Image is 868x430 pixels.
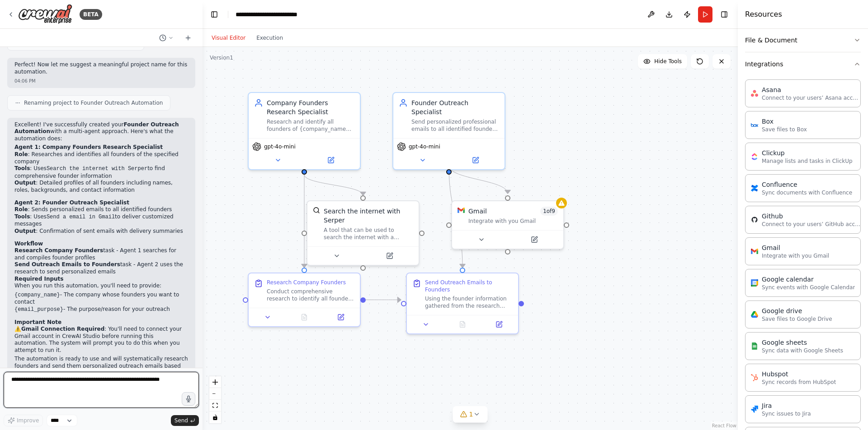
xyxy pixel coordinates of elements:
li: : Sends personalized emails to all identified founders [14,206,188,213]
p: Perfect! Now let me suggest a meaningful project name for this automation. [14,61,188,75]
g: Edge from 674872ce-a645-40c7-a386-84f9c414db80 to d122a392-4532-4b4b-9b52-d84be26207e1 [366,296,401,305]
img: Google Drive [751,311,758,318]
p: Sync issues to Jira [762,410,811,417]
div: BETA [80,9,102,20]
p: Excellent! I've successfully created your with a multi-agent approach. Here's what the automation... [14,121,188,143]
div: Integrate with you Gmail [468,217,558,225]
img: Google Sheets [751,342,758,350]
button: Open in side panel [325,312,356,323]
img: Logo [18,4,72,24]
button: fit view [209,400,221,412]
img: Confluence [751,185,758,192]
div: Company Founders Research Specialist [267,98,354,116]
li: : Detailed profiles of all founders including names, roles, backgrounds, and contact information [14,180,188,194]
li: task - Agent 2 uses the research to send personalized emails [14,261,188,275]
button: Send [171,415,199,426]
div: Hubspot [762,370,836,379]
div: Github [762,212,861,221]
div: Send Outreach Emails to Founders [425,279,513,293]
g: Edge from ca095135-a929-4148-9529-c0b9d05239f0 to 7f74cd9d-c9e1-4b24-9265-19b47e4c82fd [300,175,368,195]
div: Send Outreach Emails to FoundersUsing the founder information gathered from the research task, co... [406,273,519,334]
strong: Output [14,180,36,186]
strong: Role [14,206,28,213]
strong: Tools [14,213,30,220]
div: Search the internet with Serper [324,207,413,225]
strong: Agent 2: Founder Outreach Specialist [14,199,129,206]
button: No output available [443,319,482,330]
p: Sync documents with Confluence [762,189,852,196]
div: GmailGmail1of9Integrate with you Gmail [451,200,564,250]
button: Hide left sidebar [208,8,221,21]
code: {company_name} [14,292,60,298]
li: : Researches and identifies all founders of the specified company [14,151,188,165]
button: Start a new chat [181,32,195,43]
button: Execution [251,32,288,43]
span: Hide Tools [654,58,682,65]
div: Version 1 [210,54,233,61]
div: Jira [762,401,811,410]
p: The automation is ready to use and will systematically research founders and send them personaliz... [14,356,188,377]
button: Open in side panel [450,155,501,166]
p: Sync events with Google Calendar [762,284,855,291]
img: GitHub [751,216,758,223]
strong: Research Company Founders [14,247,103,254]
img: Google Calendar [751,279,758,287]
img: Gmail [751,248,758,255]
img: HubSpot [751,374,758,381]
button: Visual Editor [206,32,251,43]
p: Sync records from HubSpot [762,379,836,386]
strong: Founder Outreach Automation [14,121,179,135]
span: Renaming project to Founder Outreach Automation [24,99,163,106]
img: Box [751,121,758,129]
strong: Workflow [14,240,43,247]
strong: Gmail Connection Required [21,326,104,332]
div: Research and identify all founders of {company_name}, gathering their complete profiles including... [267,118,354,133]
code: Send a email in Gmail [47,214,115,220]
p: Connect to your users’ GitHub accounts [762,221,861,228]
button: File & Document [745,28,861,52]
strong: Tools [14,165,30,171]
div: Clickup [762,148,853,157]
div: A tool that can be used to search the internet with a search_query. Supports different search typ... [324,227,413,241]
div: SerperDevToolSearch the internet with SerperA tool that can be used to search the internet with a... [307,200,420,266]
img: Jira [751,406,758,413]
button: No output available [285,312,324,323]
div: Research Company FoundersConduct comprehensive research to identify all founders of {company_name... [248,273,361,327]
div: Research Company Founders [267,279,346,286]
button: zoom out [209,388,221,400]
div: Company Founders Research SpecialistResearch and identify all founders of {company_name}, gatheri... [248,92,361,170]
button: zoom in [209,376,221,388]
code: Search the internet with Serper [47,166,147,172]
p: Connect to your users’ Asana accounts [762,94,861,102]
button: Click to speak your automation idea [182,392,195,406]
div: Box [762,117,807,126]
a: React Flow attribution [712,423,736,428]
button: Improve [4,415,43,426]
div: Conduct comprehensive research to identify all founders of {company_name}. Search for founder inf... [267,288,354,302]
div: React Flow controls [209,376,221,423]
div: Send personalized professional emails to all identified founders of {company_name}, crafting comp... [411,118,499,133]
li: : Uses to find comprehensive founder information [14,165,188,180]
p: When you run this automation, you'll need to provide: [14,282,188,290]
div: Gmail [468,207,487,216]
span: Improve [17,417,39,424]
img: ClickUp [751,153,758,160]
div: Founder Outreach Specialist [411,98,499,116]
p: Integrate with you Gmail [762,252,829,259]
p: Save files to Google Drive [762,315,832,323]
p: ⚠️ : You'll need to connect your Gmail account in CrewAI Studio before running this automation. T... [14,326,188,354]
div: Founder Outreach SpecialistSend personalized professional emails to all identified founders of {c... [392,92,505,170]
g: Edge from 6267f1ab-fa75-4f23-9019-0b8c8087001f to d122a392-4532-4b4b-9b52-d84be26207e1 [444,166,467,268]
button: toggle interactivity [209,412,221,423]
code: {email_purpose} [14,306,63,313]
li: task - Agent 1 searches for and compiles founder profiles [14,247,188,261]
button: Open in side panel [364,250,415,261]
img: Gmail [458,207,465,214]
strong: Role [14,151,28,157]
li: : Confirmation of sent emails with delivery summaries [14,228,188,235]
strong: Output [14,228,36,234]
li: - The company whose founders you want to contact [14,291,188,306]
button: Hide right sidebar [718,8,731,21]
g: Edge from 6267f1ab-fa75-4f23-9019-0b8c8087001f to 82fa2e49-ca2a-497f-99b5-ca8cb8441431 [444,166,512,194]
img: SerperDevTool [313,207,320,214]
